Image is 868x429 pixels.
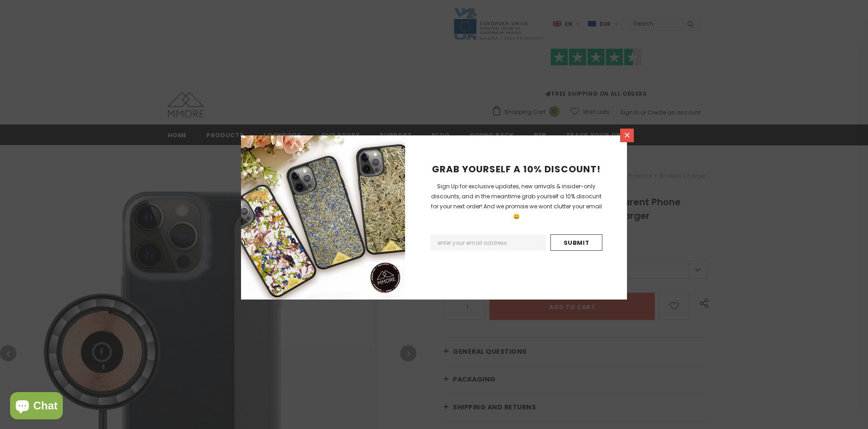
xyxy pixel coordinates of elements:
[432,163,601,176] span: GRAB YOURSELF A 10% DISCOUNT!
[620,129,634,142] a: Close
[431,182,602,220] span: Sign Up for exclusive updates, new arrivals & insider-only discounts, and in the meantime grab yo...
[7,392,66,422] inbox-online-store-chat: Shopify online store chat
[550,234,602,251] input: Submit
[430,234,546,251] input: Email Address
